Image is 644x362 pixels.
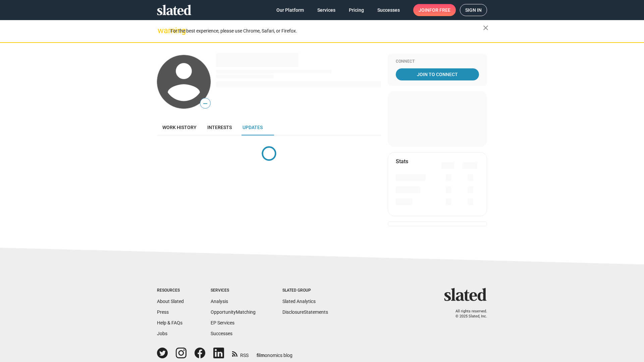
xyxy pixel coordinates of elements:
a: About Slated [157,299,184,304]
span: Interests [207,125,232,130]
a: OpportunityMatching [211,309,256,315]
a: Sign in [460,4,487,16]
a: Successes [372,4,405,16]
a: DisclosureStatements [282,309,328,315]
a: Updates [237,119,268,135]
span: Successes [377,4,400,16]
a: Slated Analytics [282,299,316,304]
a: Jobs [157,331,167,336]
a: Pricing [343,4,369,16]
span: Pricing [349,4,364,16]
a: EP Services [211,320,234,325]
span: Our Platform [276,4,304,16]
span: for free [429,4,450,16]
a: Analysis [211,299,228,304]
div: Resources [157,288,184,293]
span: Sign in [465,4,482,16]
a: Our Platform [271,4,309,16]
mat-card-title: Stats [396,158,408,165]
span: Join [419,4,450,16]
div: Connect [396,59,479,64]
a: Joinfor free [413,4,456,16]
div: Slated Group [282,288,328,293]
a: Services [312,4,341,16]
a: filmonomics blog [257,347,292,359]
div: Services [211,288,256,293]
span: Work history [162,125,197,130]
mat-icon: close [482,24,490,32]
p: All rights reserved. © 2025 Slated, Inc. [448,309,487,319]
a: Join To Connect [396,68,479,80]
a: Interests [202,119,237,135]
span: Updates [243,125,263,130]
a: Help & FAQs [157,320,182,325]
a: Successes [211,331,232,336]
mat-icon: warning [158,26,166,35]
span: Join To Connect [397,68,478,80]
span: film [257,353,265,358]
div: For the best experience, please use Chrome, Safari, or Firefox. [170,26,483,36]
span: — [200,99,210,108]
a: Press [157,309,169,315]
a: RSS [232,348,249,359]
a: Work history [157,119,202,135]
span: Services [317,4,335,16]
